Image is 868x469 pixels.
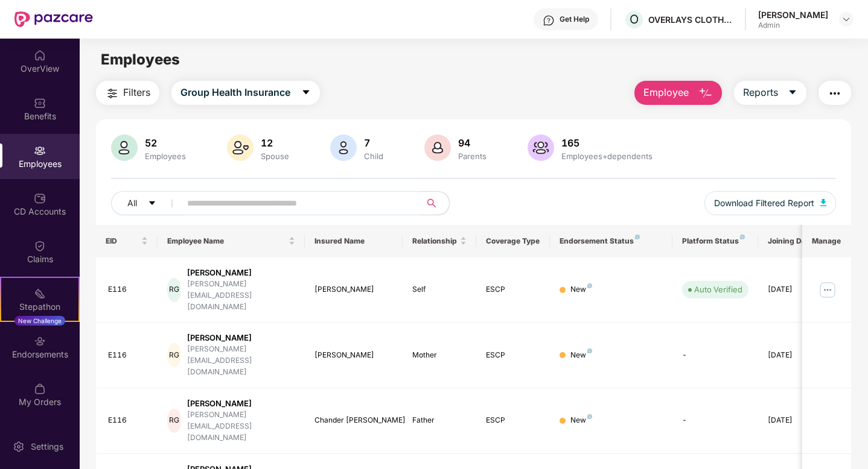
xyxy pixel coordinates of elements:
[643,85,689,100] span: Employee
[106,236,139,246] span: EID
[148,199,156,209] span: caret-down
[314,415,394,426] div: Chander [PERSON_NAME]
[111,191,185,215] button: Allcaret-down
[108,415,148,426] div: E116
[456,151,489,161] div: Parents
[768,350,822,361] div: [DATE]
[698,86,713,101] img: svg+xml;base64,PHN2ZyB4bWxucz0iaHR0cDovL3d3dy53My5vcmcvMjAwMC9zdmciIHhtbG5zOnhsaW5rPSJodHRwOi8vd3...
[180,85,290,100] span: Group Health Insurance
[412,236,458,246] span: Relationship
[34,97,46,109] img: svg+xml;base64,PHN2ZyBpZD0iQmVuZWZpdHMiIHhtbG5zPSJodHRwOi8vd3d3LnczLm9yZy8yMDAwL3N2ZyIgd2lkdGg9Ij...
[734,81,806,105] button: Reportscaret-down
[108,350,148,361] div: E116
[486,415,540,426] div: ESCP
[820,199,826,206] img: svg+xml;base64,PHN2ZyB4bWxucz0iaHR0cDovL3d3dy53My5vcmcvMjAwMC9zdmciIHhtbG5zOnhsaW5rPSJodHRwOi8vd3...
[828,86,842,101] img: svg+xml;base64,PHN2ZyB4bWxucz0iaHR0cDovL3d3dy53My5vcmcvMjAwMC9zdmciIHdpZHRoPSIyNCIgaGVpZ2h0PSIyNC...
[167,409,181,433] div: RG
[635,234,640,239] img: svg+xml;base64,PHN2ZyB4bWxucz0iaHR0cDovL3d3dy53My5vcmcvMjAwMC9zdmciIHdpZHRoPSI4IiBoZWlnaHQ9IjgiIH...
[587,283,592,288] img: svg+xml;base64,PHN2ZyB4bWxucz0iaHR0cDovL3d3dy53My5vcmcvMjAwMC9zdmciIHdpZHRoPSI4IiBoZWlnaHQ9IjgiIH...
[743,85,778,100] span: Reports
[362,151,386,161] div: Child
[672,388,758,454] td: -
[486,284,540,295] div: ESCP
[570,350,592,361] div: New
[187,398,295,409] div: [PERSON_NAME]
[412,284,467,295] div: Self
[34,288,46,300] img: svg+xml;base64,PHN2ZyB4bWxucz0iaHR0cDovL3d3dy53My5vcmcvMjAwMC9zdmciIHdpZHRoPSIyMSIgaGVpZ2h0PSIyMC...
[486,350,540,361] div: ESCP
[34,240,46,252] img: svg+xml;base64,PHN2ZyBpZD0iQ2xhaW0iIHhtbG5zPSJodHRwOi8vd3d3LnczLm9yZy8yMDAwL3N2ZyIgd2lkdGg9IjIwIi...
[420,198,443,208] span: search
[768,284,822,295] div: [DATE]
[34,383,46,395] img: svg+xml;base64,PHN2ZyBpZD0iTXlfT3JkZXJzIiBkYXRhLW5hbWU9Ik15IE9yZGVycyIgeG1sbnM9Imh0dHA6Ly93d3cudz...
[34,192,46,204] img: svg+xml;base64,PHN2ZyBpZD0iQ0RfQWNjb3VudHMiIGRhdGEtbmFtZT0iQ0QgQWNjb3VudHMiIHhtbG5zPSJodHRwOi8vd3...
[570,284,592,295] div: New
[101,51,180,68] span: Employees
[142,151,188,161] div: Employees
[305,225,403,257] th: Insured Name
[187,279,295,313] div: [PERSON_NAME][EMAIL_ADDRESS][DOMAIN_NAME]
[412,415,467,426] div: Father
[587,348,592,353] img: svg+xml;base64,PHN2ZyB4bWxucz0iaHR0cDovL3d3dy53My5vcmcvMjAwMC9zdmciIHdpZHRoPSI4IiBoZWlnaHQ9IjgiIH...
[648,14,733,25] div: OVERLAYS CLOTHING PRIVATE LIMITED
[768,415,822,426] div: [DATE]
[714,197,814,210] span: Download Filtered Report
[424,134,451,161] img: svg+xml;base64,PHN2ZyB4bWxucz0iaHR0cDovL3d3dy53My5vcmcvMjAwMC9zdmciIHhtbG5zOnhsaW5rPSJodHRwOi8vd3...
[14,316,65,326] div: New Challenge
[187,332,295,344] div: [PERSON_NAME]
[167,278,181,302] div: RG
[167,236,286,246] span: Employee Name
[227,134,254,161] img: svg+xml;base64,PHN2ZyB4bWxucz0iaHR0cDovL3d3dy53My5vcmcvMjAwMC9zdmciIHhtbG5zOnhsaW5rPSJodHRwOi8vd3...
[630,12,639,27] span: O
[403,225,476,257] th: Relationship
[258,137,292,149] div: 12
[560,14,589,24] div: Get Help
[543,14,555,27] img: svg+xml;base64,PHN2ZyBpZD0iSGVscC0zMngzMiIgeG1sbnM9Imh0dHA6Ly93d3cudzMub3JnLzIwMDAvc3ZnIiB3aWR0aD...
[171,81,320,105] button: Group Health Insurancecaret-down
[258,151,292,161] div: Spouse
[14,11,93,27] img: New Pazcare Logo
[788,87,797,98] span: caret-down
[559,151,655,161] div: Employees+dependents
[560,236,663,246] div: Endorsement Status
[587,414,592,419] img: svg+xml;base64,PHN2ZyB4bWxucz0iaHR0cDovL3d3dy53My5vcmcvMjAwMC9zdmciIHdpZHRoPSI4IiBoZWlnaHQ9IjgiIH...
[301,87,311,98] span: caret-down
[314,284,394,295] div: [PERSON_NAME]
[570,415,592,426] div: New
[818,280,837,300] img: manageButton
[105,86,120,101] img: svg+xml;base64,PHN2ZyB4bWxucz0iaHR0cDovL3d3dy53My5vcmcvMjAwMC9zdmciIHdpZHRoPSIyNCIgaGVpZ2h0PSIyNC...
[142,137,188,149] div: 52
[34,49,46,61] img: svg+xml;base64,PHN2ZyBpZD0iSG9tZSIgeG1sbnM9Imh0dHA6Ly93d3cudzMub3JnLzIwMDAvc3ZnIiB3aWR0aD0iMjAiIG...
[758,20,828,30] div: Admin
[96,81,159,105] button: Filters
[802,225,851,257] th: Manage
[634,81,722,105] button: Employee
[27,441,67,453] div: Settings
[187,267,295,279] div: [PERSON_NAME]
[740,234,745,239] img: svg+xml;base64,PHN2ZyB4bWxucz0iaHR0cDovL3d3dy53My5vcmcvMjAwMC9zdmciIHdpZHRoPSI4IiBoZWlnaHQ9IjgiIH...
[123,85,150,100] span: Filters
[672,323,758,388] td: -
[34,145,46,157] img: svg+xml;base64,PHN2ZyBpZD0iRW1wbG95ZWVzIiB4bWxucz0iaHR0cDovL3d3dy53My5vcmcvMjAwMC9zdmciIHdpZHRoPS...
[1,301,78,313] div: Stepathon
[13,441,25,453] img: svg+xml;base64,PHN2ZyBpZD0iU2V0dGluZy0yMHgyMCIgeG1sbnM9Imh0dHA6Ly93d3cudzMub3JnLzIwMDAvc3ZnIiB3aW...
[682,236,748,246] div: Platform Status
[758,9,828,20] div: [PERSON_NAME]
[187,409,295,444] div: [PERSON_NAME][EMAIL_ADDRESS][DOMAIN_NAME]
[456,137,489,149] div: 94
[362,137,386,149] div: 7
[412,350,467,361] div: Mother
[187,344,295,378] div: [PERSON_NAME][EMAIL_ADDRESS][DOMAIN_NAME]
[108,284,148,295] div: E116
[330,134,357,161] img: svg+xml;base64,PHN2ZyB4bWxucz0iaHR0cDovL3d3dy53My5vcmcvMjAwMC9zdmciIHhtbG5zOnhsaW5rPSJodHRwOi8vd3...
[476,225,550,257] th: Coverage Type
[559,137,655,149] div: 165
[167,343,181,367] div: RG
[96,225,158,257] th: EID
[127,197,137,210] span: All
[704,191,836,215] button: Download Filtered Report
[528,134,554,161] img: svg+xml;base64,PHN2ZyB4bWxucz0iaHR0cDovL3d3dy53My5vcmcvMjAwMC9zdmciIHhtbG5zOnhsaW5rPSJodHRwOi8vd3...
[758,225,832,257] th: Joining Date
[420,191,450,215] button: search
[34,335,46,347] img: svg+xml;base64,PHN2ZyBpZD0iRW5kb3JzZW1lbnRzIiB4bWxucz0iaHR0cDovL3d3dy53My5vcmcvMjAwMC9zdmciIHdpZH...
